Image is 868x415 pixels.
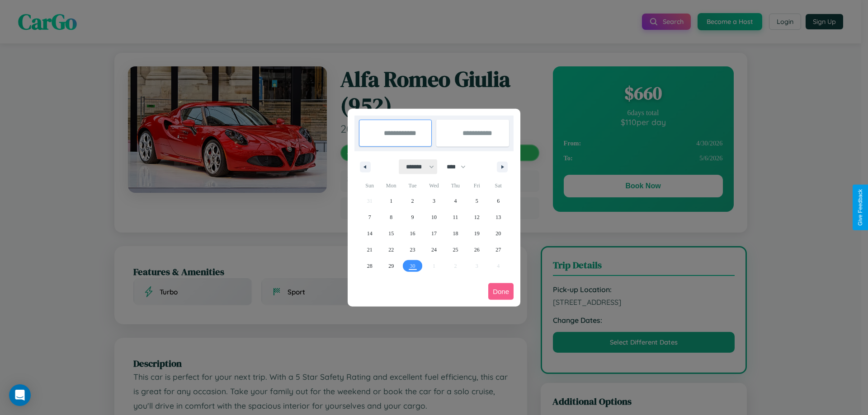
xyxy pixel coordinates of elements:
span: 22 [388,242,394,258]
span: Mon [380,178,401,193]
button: 10 [423,209,444,225]
span: 15 [388,225,394,242]
span: 30 [410,258,415,274]
button: 30 [402,258,423,274]
button: 19 [466,225,487,242]
button: 11 [445,209,466,225]
span: 9 [411,209,414,225]
button: 22 [380,242,401,258]
button: 25 [445,242,466,258]
span: 10 [431,209,437,225]
span: 19 [474,225,480,242]
span: 12 [474,209,480,225]
button: 7 [359,209,380,225]
button: 4 [445,193,466,209]
span: 1 [390,193,392,209]
button: 5 [466,193,487,209]
span: 25 [453,242,458,258]
span: Thu [445,178,466,193]
button: 21 [359,242,380,258]
button: 14 [359,225,380,242]
button: Done [488,283,514,300]
span: 21 [367,242,373,258]
span: 4 [454,193,457,209]
button: 12 [466,209,487,225]
button: 6 [488,193,509,209]
span: 13 [495,209,501,225]
span: 5 [476,193,478,209]
button: 24 [423,242,444,258]
span: 8 [390,209,392,225]
span: 7 [368,209,371,225]
button: 2 [402,193,423,209]
span: 6 [497,193,500,209]
span: 26 [474,242,480,258]
button: 3 [423,193,444,209]
span: 20 [495,225,501,242]
span: Tue [402,178,423,193]
button: 20 [488,225,509,242]
button: 16 [402,225,423,242]
span: Fri [466,178,487,193]
div: Give Feedback [857,189,863,226]
button: 18 [445,225,466,242]
button: 17 [423,225,444,242]
span: 24 [431,242,437,258]
button: 15 [380,225,401,242]
button: 29 [380,258,401,274]
button: 9 [402,209,423,225]
span: 11 [453,209,458,225]
span: 3 [433,193,435,209]
span: 17 [431,225,437,242]
span: 14 [367,225,373,242]
span: 16 [410,225,415,242]
button: 27 [488,242,509,258]
div: Open Intercom Messenger [9,384,31,406]
span: 28 [367,258,373,274]
span: 23 [410,242,415,258]
span: 2 [411,193,414,209]
button: 13 [488,209,509,225]
span: 27 [495,242,501,258]
button: 1 [380,193,401,209]
button: 23 [402,242,423,258]
button: 8 [380,209,401,225]
button: 26 [466,242,487,258]
span: Wed [423,178,444,193]
span: Sun [359,178,380,193]
span: Sat [488,178,509,193]
button: 28 [359,258,380,274]
span: 29 [388,258,394,274]
span: 18 [453,225,458,242]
